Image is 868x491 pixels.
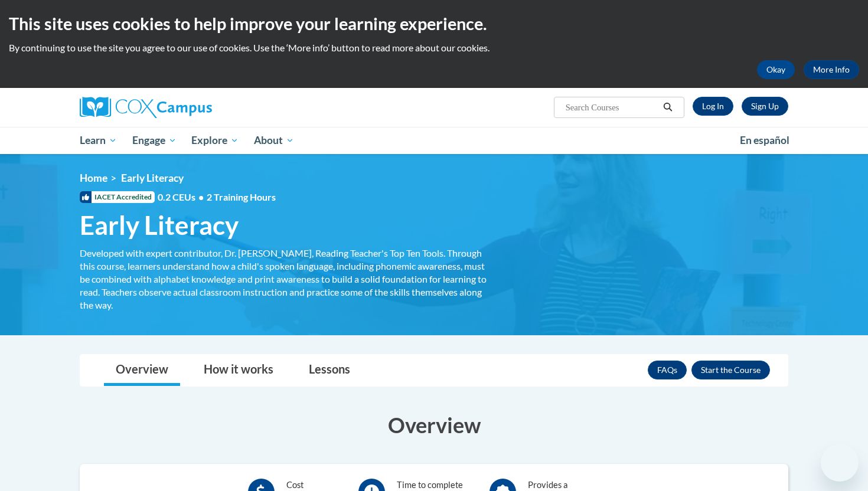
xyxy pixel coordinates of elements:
span: Engage [132,133,177,148]
h3: Overview [80,410,788,440]
span: IACET Accredited [80,191,155,203]
a: Engage [125,127,184,154]
span: Explore [191,133,239,148]
a: Register [742,97,788,116]
span: • [198,191,204,202]
p: By continuing to use the site you agree to our use of cookies. Use the ‘More info’ button to read... [9,41,859,54]
button: Okay [757,60,795,79]
a: Explore [184,127,246,154]
a: Home [80,172,107,184]
a: How it works [192,355,285,386]
span: Learn [80,133,117,148]
span: Early Literacy [80,210,239,241]
a: More Info [804,60,859,79]
h2: This site uses cookies to help improve your learning experience. [9,12,859,35]
a: Learn [72,127,125,154]
span: Early Literacy [121,172,184,184]
div: Main menu [62,127,806,154]
span: 0.2 CEUs [158,191,276,204]
input: Search Courses [564,100,659,114]
iframe: Button to launch messaging window [821,444,859,482]
a: En español [732,128,797,153]
a: Log In [693,97,733,116]
button: Enroll [691,361,770,379]
span: En español [740,134,789,146]
span: 2 Training Hours [207,191,276,202]
img: Cox Campus [80,97,212,118]
a: About [246,127,302,154]
a: Overview [104,355,180,386]
span: About [254,133,294,148]
button: Search [659,100,677,114]
a: FAQs [648,361,687,379]
div: Developed with expert contributor, Dr. [PERSON_NAME], Reading Teacher's Top Ten Tools. Through th... [80,247,487,312]
a: Cox Campus [80,97,304,118]
a: Lessons [297,355,362,386]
